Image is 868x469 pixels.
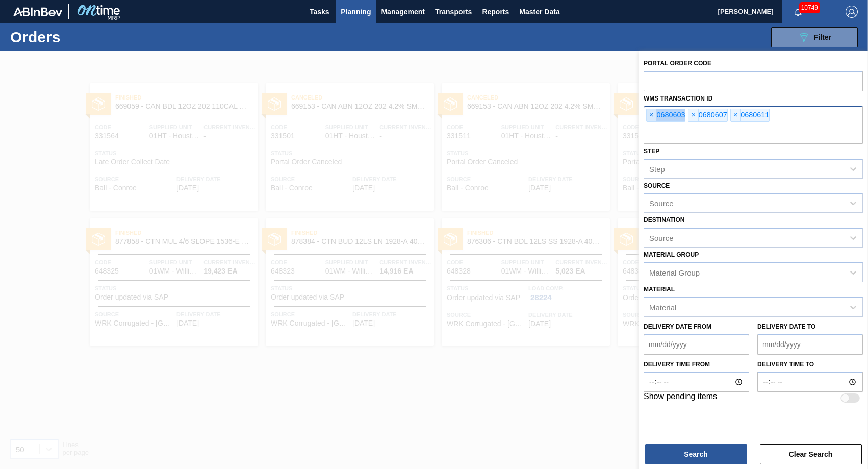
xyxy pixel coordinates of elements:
span: × [647,109,656,121]
input: mm/dd/yyyy [757,334,863,355]
label: Delivery time to [757,357,863,372]
div: 0680611 [730,109,770,122]
label: Delivery Date to [757,323,815,330]
span: × [731,109,741,121]
h1: Orders [10,31,160,43]
span: Transports [435,6,472,18]
input: mm/dd/yyyy [644,334,749,355]
button: Filter [771,27,858,47]
label: Step [644,147,659,155]
div: Material [649,303,676,311]
span: Planning [341,6,371,18]
button: Notifications [782,5,814,19]
label: Delivery time from [644,357,749,372]
div: 0680607 [688,109,727,122]
span: Management [381,6,425,18]
label: Destination [644,216,684,224]
div: Source [649,199,674,208]
span: Master Data [519,6,559,18]
span: Reports [482,6,509,18]
label: Show pending items [644,392,717,404]
label: Material [644,286,675,293]
img: TNhmsLtSVTkK8tSr43FrP2fwEKptu5GPRR3wAAAABJRU5ErkJggg== [13,7,62,16]
span: Tasks [308,6,330,18]
label: WMS Transaction ID [644,95,712,102]
div: Source [649,234,674,242]
label: Material Group [644,251,699,258]
div: Material Group [649,268,700,277]
label: Portal Order Code [644,60,711,67]
div: 0680603 [646,109,685,122]
span: 10749 [799,2,820,13]
label: Source [644,182,670,189]
label: Delivery Date from [644,323,711,330]
img: Logout [846,6,858,18]
span: × [688,109,698,121]
span: Filter [814,33,831,41]
div: Step [649,164,665,173]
